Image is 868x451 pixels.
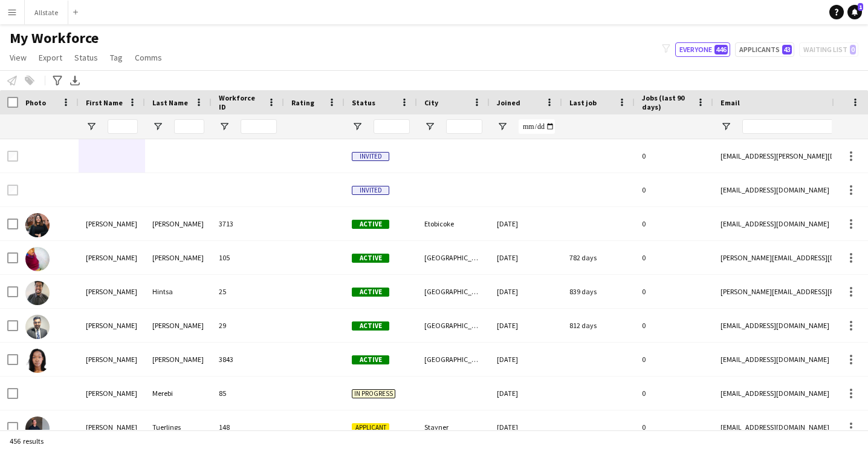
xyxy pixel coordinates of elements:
span: Comms [135,52,162,63]
a: Comms [130,50,167,65]
div: 25 [212,275,284,308]
input: Status Filter Input [374,119,410,134]
div: 105 [212,241,284,274]
input: Joined Filter Input [519,119,555,134]
span: Last job [569,98,597,107]
span: View [10,52,27,63]
span: Email [721,98,740,107]
input: Row Selection is disabled for this row (unchecked) [7,185,18,196]
img: Aanchal Rawal [25,213,50,237]
span: Export [39,52,62,63]
div: [DATE] [490,410,562,444]
button: Open Filter Menu [86,121,97,132]
span: Workforce ID [219,93,262,111]
span: My Workforce [10,29,99,47]
button: Everyone446 [675,42,730,57]
button: Open Filter Menu [352,121,363,132]
input: First Name Filter Input [108,119,138,134]
span: Invited [352,186,389,195]
div: 0 [635,343,713,376]
div: 148 [212,410,284,444]
div: [GEOGRAPHIC_DATA] [417,241,490,274]
img: Abigail Newby [25,349,50,373]
div: 0 [635,241,713,274]
span: 1 [858,3,863,11]
button: Open Filter Menu [721,121,731,132]
a: Export [34,50,67,65]
div: [PERSON_NAME] [145,207,212,240]
span: In progress [352,389,395,398]
span: 446 [714,45,728,54]
button: Open Filter Menu [219,121,230,132]
div: 85 [212,377,284,410]
div: [PERSON_NAME] [145,309,212,342]
button: Open Filter Menu [152,121,163,132]
div: 0 [635,309,713,342]
span: Invited [352,152,389,161]
span: Active [352,254,389,263]
div: [DATE] [490,241,562,274]
div: 0 [635,139,713,173]
div: Stayner [417,410,490,444]
img: Aaron Wright [25,247,50,271]
div: [PERSON_NAME] [79,377,145,410]
div: [DATE] [490,309,562,342]
button: Open Filter Menu [424,121,435,132]
div: Tuerlings [145,410,212,444]
img: Abel Hintsa [25,281,50,305]
span: City [424,98,438,107]
div: 29 [212,309,284,342]
img: Abhijot Dhaliwal [25,315,50,339]
div: 839 days [562,275,635,308]
div: 0 [635,173,713,206]
span: Active [352,355,389,364]
div: [PERSON_NAME] [79,275,145,308]
span: Rating [291,98,314,107]
div: [DATE] [490,377,562,410]
span: Status [352,98,375,107]
div: 3713 [212,207,284,240]
div: [PERSON_NAME] [79,410,145,444]
div: 3843 [212,343,284,376]
div: 0 [635,207,713,240]
a: Tag [105,50,128,65]
app-action-btn: Export XLSX [68,73,82,88]
div: [PERSON_NAME] [145,343,212,376]
span: Active [352,220,389,229]
div: Etobicoke [417,207,490,240]
button: Open Filter Menu [497,121,508,132]
span: First Name [86,98,123,107]
span: Photo [25,98,46,107]
div: [PERSON_NAME] [79,309,145,342]
div: [DATE] [490,343,562,376]
input: Last Name Filter Input [174,119,204,134]
button: Allstate [25,1,68,24]
div: [GEOGRAPHIC_DATA] [417,275,490,308]
span: Joined [497,98,520,107]
div: [GEOGRAPHIC_DATA] [417,343,490,376]
div: 812 days [562,309,635,342]
app-action-btn: Advanced filters [50,73,65,88]
div: [DATE] [490,207,562,240]
span: 43 [782,45,792,54]
span: Applicant [352,423,389,432]
div: Hintsa [145,275,212,308]
span: Tag [110,52,123,63]
div: 0 [635,275,713,308]
img: Adam Tuerlings [25,416,50,441]
div: 0 [635,410,713,444]
input: Workforce ID Filter Input [241,119,277,134]
span: Active [352,288,389,297]
button: Applicants43 [735,42,794,57]
span: Active [352,321,389,331]
div: 782 days [562,241,635,274]
input: City Filter Input [446,119,482,134]
span: Status [74,52,98,63]
div: [PERSON_NAME] [79,207,145,240]
div: Merebi [145,377,212,410]
div: [PERSON_NAME] [79,241,145,274]
a: View [5,50,31,65]
div: 0 [635,377,713,410]
span: Last Name [152,98,188,107]
div: [PERSON_NAME] [79,343,145,376]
